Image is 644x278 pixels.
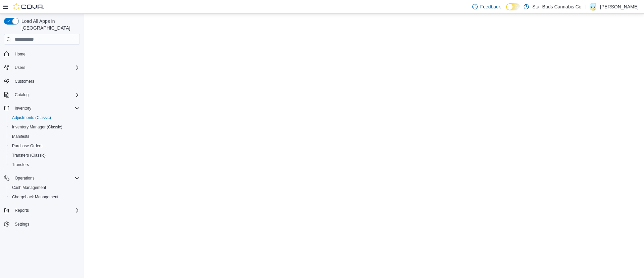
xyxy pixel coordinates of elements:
[600,3,639,11] p: [PERSON_NAME]
[12,77,80,85] span: Customers
[9,114,80,122] span: Adjustments (Classic)
[480,3,501,10] span: Feedback
[9,184,80,192] span: Cash Management
[12,77,37,85] a: Customers
[12,194,58,200] span: Chargeback Management
[12,104,80,112] span: Inventory
[9,142,80,150] span: Purchase Orders
[7,192,83,202] button: Chargeback Management
[12,174,37,182] button: Operations
[12,124,62,130] span: Inventory Manager (Classic)
[532,3,583,11] p: Star Buds Cannabis Co.
[7,141,83,151] button: Purchase Orders
[12,185,46,190] span: Cash Management
[9,151,48,159] a: Transfers (Classic)
[7,151,83,160] button: Transfers (Classic)
[12,115,51,120] span: Adjustments (Classic)
[15,222,29,227] span: Settings
[12,91,80,99] span: Catalog
[12,174,80,182] span: Operations
[15,92,29,97] span: Catalog
[12,134,29,139] span: Manifests
[1,219,83,229] button: Settings
[1,206,83,215] button: Reports
[9,193,80,201] span: Chargeback Management
[12,49,80,58] span: Home
[15,208,29,213] span: Reports
[12,50,28,58] a: Home
[9,142,45,150] a: Purchase Orders
[12,91,31,99] button: Catalog
[15,65,25,70] span: Users
[12,64,80,72] span: Users
[1,104,83,113] button: Inventory
[506,3,520,10] input: Dark Mode
[9,151,80,159] span: Transfers (Classic)
[7,132,83,141] button: Manifests
[589,3,597,11] div: Daniel Swadron
[12,162,29,167] span: Transfers
[12,206,80,214] span: Reports
[7,113,83,122] button: Adjustments (Classic)
[1,63,83,72] button: Users
[7,160,83,169] button: Transfers
[15,106,31,111] span: Inventory
[1,173,83,183] button: Operations
[1,76,83,86] button: Customers
[9,114,54,122] a: Adjustments (Classic)
[7,122,83,132] button: Inventory Manager (Classic)
[9,123,65,131] a: Inventory Manager (Classic)
[15,51,25,57] span: Home
[9,184,49,192] a: Cash Management
[19,18,80,31] span: Load All Apps in [GEOGRAPHIC_DATA]
[1,90,83,100] button: Catalog
[9,132,80,141] span: Manifests
[13,3,44,10] img: Cova
[9,161,80,169] span: Transfers
[585,3,587,11] p: |
[12,220,32,228] a: Settings
[12,143,43,149] span: Purchase Orders
[15,175,35,181] span: Operations
[12,220,80,228] span: Settings
[9,193,61,201] a: Chargeback Management
[9,161,32,169] a: Transfers
[9,132,32,141] a: Manifests
[12,153,46,158] span: Transfers (Classic)
[4,46,80,246] nav: Complex example
[12,64,28,72] button: Users
[12,206,32,214] button: Reports
[7,183,83,192] button: Cash Management
[15,79,34,84] span: Customers
[9,123,80,131] span: Inventory Manager (Classic)
[1,49,83,58] button: Home
[12,104,34,112] button: Inventory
